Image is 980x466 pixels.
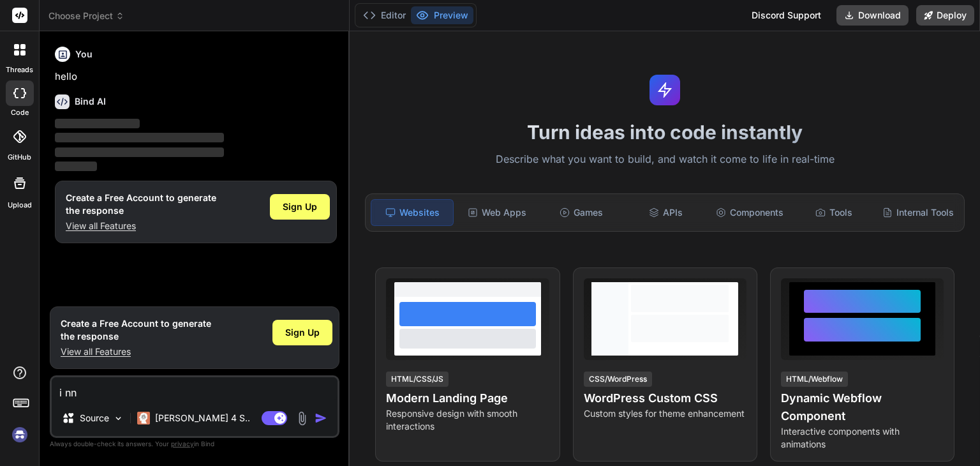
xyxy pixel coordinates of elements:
[55,162,97,171] span: ‌
[793,199,875,226] div: Tools
[877,199,959,226] div: Internal Tools
[171,440,194,447] span: privacy
[137,412,150,425] img: Claude 4 Sonnet
[781,425,944,451] p: Interactive components with animations
[709,199,791,226] div: Components
[52,377,338,400] textarea: i nn
[6,64,33,75] label: threads
[916,5,974,26] button: Deploy
[781,389,944,425] h4: Dynamic Webflow Component
[55,70,337,84] p: hello
[55,133,224,142] span: ‌
[66,220,216,232] p: View all Features
[540,199,622,226] div: Games
[11,107,29,118] label: code
[358,6,411,24] button: Editor
[295,411,309,426] img: attachment
[386,389,549,407] h4: Modern Landing Page
[61,345,211,358] p: View all Features
[371,199,454,226] div: Websites
[55,119,140,128] span: ‌
[80,412,109,425] p: Source
[781,372,848,387] div: HTML/Webflow
[744,5,829,26] div: Discord Support
[50,438,339,450] p: Always double-check its answers. Your in Bind
[9,424,31,446] img: signin
[584,389,746,407] h4: WordPress Custom CSS
[386,372,449,387] div: HTML/CSS/JS
[456,199,538,226] div: Web Apps
[61,317,211,343] h1: Create a Free Account to generate the response
[357,121,972,144] h1: Turn ideas into code instantly
[48,10,124,22] span: Choose Project
[113,413,124,424] img: Pick Models
[66,192,216,217] h1: Create a Free Account to generate the response
[836,5,909,26] button: Download
[625,199,706,226] div: APIs
[75,48,93,61] h6: You
[584,372,652,387] div: CSS/WordPress
[55,147,224,157] span: ‌
[75,95,106,108] h6: Bind AI
[285,326,320,339] span: Sign Up
[357,151,972,168] p: Describe what you want to build, and watch it come to life in real-time
[411,6,473,24] button: Preview
[8,200,32,211] label: Upload
[8,152,31,163] label: GitHub
[155,412,250,425] p: [PERSON_NAME] 4 S..
[584,407,746,420] p: Custom styles for theme enhancement
[315,412,327,425] img: icon
[283,200,317,213] span: Sign Up
[386,407,549,433] p: Responsive design with smooth interactions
